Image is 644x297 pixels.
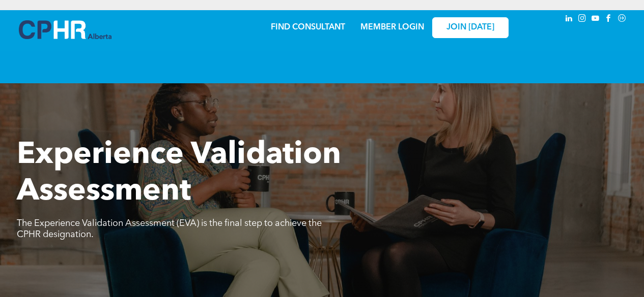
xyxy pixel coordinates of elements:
span: The Experience Validation Assessment (EVA) is the final step to achieve the CPHR designation. [17,219,322,239]
a: JOIN [DATE] [432,17,509,38]
a: instagram [577,13,588,26]
a: Social network [617,13,628,26]
a: linkedin [564,13,575,26]
a: MEMBER LOGIN [360,23,424,31]
span: Experience Validation Assessment [17,140,341,207]
span: JOIN [DATE] [446,23,494,32]
a: facebook [603,13,614,26]
a: youtube [590,13,601,26]
a: FIND CONSULTANT [271,23,345,31]
img: A blue and white logo for cp alberta [19,20,111,39]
